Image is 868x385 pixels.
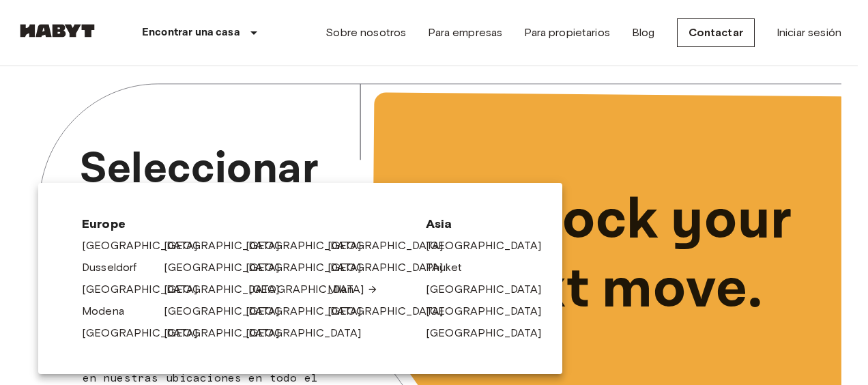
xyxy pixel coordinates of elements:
a: Dusseldorf [82,259,151,276]
span: Asia [426,216,519,232]
a: [GEOGRAPHIC_DATA] [164,238,293,254]
span: Europe [82,216,404,232]
a: [GEOGRAPHIC_DATA] [164,259,293,276]
a: [GEOGRAPHIC_DATA] [82,325,212,341]
a: [GEOGRAPHIC_DATA] [164,325,293,341]
a: [GEOGRAPHIC_DATA] [164,281,293,298]
a: [GEOGRAPHIC_DATA] [328,303,457,319]
a: [GEOGRAPHIC_DATA] [426,281,555,298]
a: Phuket [426,259,476,276]
a: [GEOGRAPHIC_DATA] [246,238,375,254]
a: [GEOGRAPHIC_DATA] [328,238,457,254]
a: [GEOGRAPHIC_DATA] [82,281,212,298]
a: [GEOGRAPHIC_DATA] [246,303,375,319]
a: [GEOGRAPHIC_DATA] [82,238,212,254]
a: [GEOGRAPHIC_DATA] [164,303,293,319]
a: [GEOGRAPHIC_DATA] [426,303,555,319]
a: [GEOGRAPHIC_DATA] [246,325,375,341]
a: [GEOGRAPHIC_DATA] [246,259,375,276]
a: [GEOGRAPHIC_DATA] [328,259,457,276]
a: [GEOGRAPHIC_DATA] [426,325,555,341]
a: [GEOGRAPHIC_DATA] [426,238,555,254]
a: [GEOGRAPHIC_DATA] [248,281,378,298]
a: Modena [82,303,138,319]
